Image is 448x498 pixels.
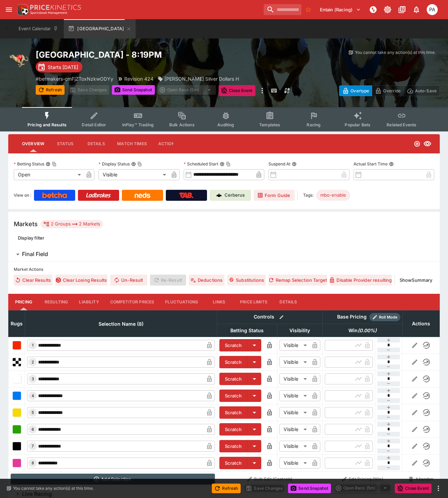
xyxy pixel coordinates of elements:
h6: Final Field [22,251,48,258]
button: Scratch [219,440,248,452]
button: Match Times [112,136,152,152]
p: You cannot take any action(s) at this time. [13,485,94,491]
button: Actual Start Time [389,162,394,166]
button: more [434,484,443,493]
button: Scratch [219,457,248,469]
img: greyhound_racing.png [8,49,30,71]
button: Display StatusCopy To Clipboard [131,162,136,166]
button: Clear Results [14,275,53,286]
div: split button [334,483,392,493]
div: Visible [279,458,309,468]
button: Resulting [39,294,73,310]
p: Overtype [351,87,369,94]
button: Actions [152,136,183,152]
button: Notifications [410,3,423,16]
img: TabNZ [179,193,194,198]
button: Auto-Save [404,85,440,96]
button: Send Snapshot [288,484,331,493]
p: Display Status [99,161,130,167]
span: Auditing [217,122,234,127]
span: 2 [30,360,35,364]
button: more [258,85,266,96]
button: Event Calendar [14,19,62,38]
span: Racing [307,122,321,127]
button: Scratch [219,390,248,402]
img: Ladbrokes [86,193,111,198]
button: Competitor Prices [105,294,160,310]
span: Related Events [387,122,416,127]
button: Close Event [219,85,255,96]
button: Disable Provider resulting [330,275,392,286]
span: Bulk Actions [169,122,195,127]
p: Betting Status [14,161,44,167]
span: Win(0.00%) [341,326,384,335]
img: Neds [135,193,150,198]
div: Base Pricing [334,313,369,321]
button: Suspend At [292,162,297,166]
span: Betting Status [223,326,271,335]
p: Copy To Clipboard [36,75,113,82]
p: Auto-Save [415,87,437,94]
button: Substitutions [227,275,266,286]
p: Override [383,87,401,94]
button: open drawer [3,3,15,16]
button: Remap Selection Target [268,275,327,286]
button: Overtype [339,85,372,96]
label: Tags: [303,190,313,201]
button: Scratch [219,423,248,436]
button: ShowSummary [398,275,434,286]
p: Starts [DATE] [48,63,78,71]
button: Select Tenant [316,4,365,15]
div: Visible [279,357,309,368]
p: [PERSON_NAME] Silver Dollars H [164,75,239,82]
a: Form Guide [254,190,295,201]
div: Open [14,169,83,180]
em: ( 0.00 %) [358,326,377,335]
span: Pricing and Results [27,122,67,127]
button: Refresh [36,85,65,95]
button: Bulk Edit (Controls) [219,474,320,485]
h5: Markets [14,220,38,228]
span: Re-Result [150,275,186,286]
button: [GEOGRAPHIC_DATA] [64,19,136,38]
a: Cerberus [210,190,251,201]
button: Documentation [396,3,408,16]
th: Rugs [9,310,25,337]
button: Links [204,294,234,310]
button: Override [372,85,404,96]
button: Display filter [14,232,48,243]
button: Price Limits [234,294,273,310]
img: Cerberus [216,193,222,198]
div: Visible [279,340,309,351]
img: Sportsbook Management [30,11,67,14]
button: Copy To Clipboard [137,162,142,166]
p: You cannot take any action(s) at this time. [355,49,436,56]
button: Copy To Clipboard [52,162,57,166]
img: Betcha [42,193,67,198]
button: Send Snapshot [112,85,155,95]
div: Peter Addley [427,4,438,15]
svg: Open [414,140,421,147]
span: 1 [31,343,35,348]
button: Bulk edit [277,313,286,322]
span: Roll Mode [376,314,400,320]
label: View on : [14,190,31,201]
button: Abandon [404,474,437,485]
span: InPlay™ Trading [122,122,154,127]
button: Un-Result [110,275,147,286]
button: Refresh [212,484,241,493]
h2: Copy To Clipboard [36,49,272,60]
button: Overview [16,136,50,152]
span: Templates [259,122,280,127]
div: Betting Target: cerberus [316,190,350,201]
span: 5 [30,410,35,415]
input: search [264,4,301,15]
div: Show/hide Price Roll mode configuration. [369,313,400,321]
button: Edit Pricing (Win) [324,474,400,485]
p: Revision 424 [124,75,153,82]
button: Copy To Clipboard [226,162,231,166]
span: mbo-enable [316,192,350,199]
button: Deductions [189,275,225,286]
button: Scratch [219,373,248,385]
